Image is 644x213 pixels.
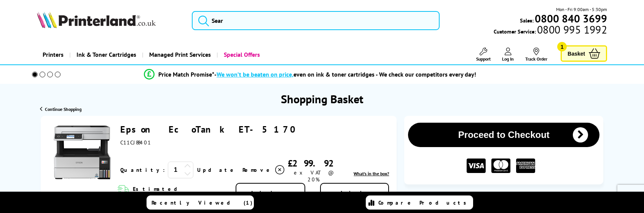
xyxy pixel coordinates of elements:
[535,11,607,26] b: 0800 840 3699
[366,195,473,210] a: Compare Products
[133,186,228,208] span: Estimated Delivery: 10 September
[45,106,81,112] span: Continue Shopping
[534,15,607,22] a: 0800 840 3699
[502,56,514,62] span: Log In
[120,123,301,135] a: Epson EcoTank ET-5170
[142,45,217,64] a: Managed Print Services
[214,70,476,78] div: - even on ink & toner cartridges - We check our competitors every day!
[192,11,440,30] input: Sear
[354,171,389,176] span: What's in the box?
[37,45,69,64] a: Printers
[476,48,491,62] a: Support
[77,45,136,64] span: Ink & Toner Cartridges
[285,157,342,169] div: £299.92
[69,45,142,64] a: Ink & Toner Cartridges
[242,167,273,173] span: Remove
[242,164,285,176] a: Delete item from your basket
[37,11,156,28] img: Printerland Logo
[354,171,389,176] a: lnk_inthebox
[516,159,535,173] img: American Express
[494,26,607,35] span: Customer Service:
[520,17,534,24] span: Sales:
[294,169,334,183] span: ex VAT @ 20%
[281,91,363,106] h1: Shopping Basket
[340,189,389,203] span: Add Cables
[37,11,182,30] a: Printerland Logo
[408,123,599,147] button: Proceed to Checkout
[557,42,567,51] span: 1
[197,167,236,173] a: Update
[147,195,254,210] a: Recently Viewed (1)
[21,68,599,81] li: modal_Promise
[536,26,607,33] span: 0800 995 1992
[378,199,470,206] span: Compare Products
[556,6,607,13] span: Mon - Fri 9:00am - 5:30pm
[525,48,547,62] a: Track Order
[250,189,313,203] span: Add Cartridges
[217,45,266,64] a: Special Offers
[467,159,486,173] img: VISA
[502,48,514,62] a: Log In
[151,199,253,206] span: Recently Viewed (1)
[158,70,214,78] span: Price Match Promise*
[491,159,510,173] img: MASTER CARD
[54,124,111,181] img: Epson EcoTank ET-5170
[120,139,151,146] span: C11CJ88401
[217,70,293,78] span: We won’t be beaten on price,
[561,45,607,62] a: Basket 1
[567,48,585,59] span: Basket
[476,56,491,62] span: Support
[120,167,165,173] span: Quantity:
[40,106,81,112] a: Continue Shopping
